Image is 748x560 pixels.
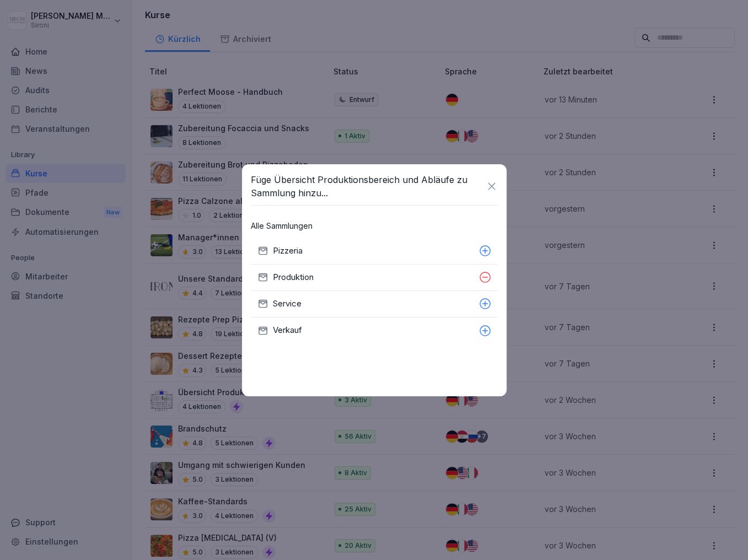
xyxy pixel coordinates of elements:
[251,238,498,265] button: Pizzeria
[251,291,498,317] button: Service
[273,271,475,284] p: Produktion
[251,317,498,344] button: Verkauf
[273,245,475,257] p: Pizzeria
[251,211,498,238] h5: Alle Sammlungen
[273,298,475,310] p: Service
[251,265,498,291] button: Produktion
[273,324,475,337] p: Verkauf
[251,173,486,200] div: Füge Übersicht Produktionsbereich und Abläufe zu Sammlung hinzu...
